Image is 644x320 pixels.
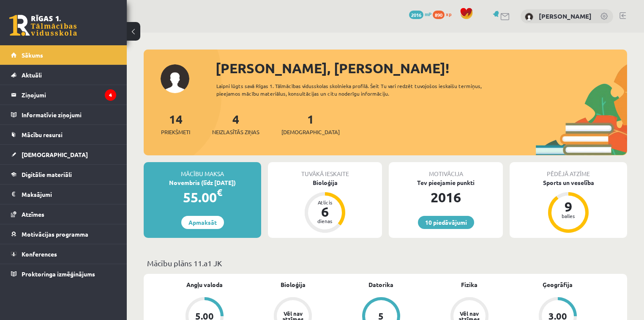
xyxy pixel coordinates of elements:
[147,257,624,269] p: Mācību plāns 11.a1 JK
[11,45,116,65] a: Sākums
[11,224,116,244] a: Motivācijas programma
[268,162,382,178] div: Tuvākā ieskaite
[11,264,116,284] a: Proktoringa izmēģinājums
[22,230,88,238] span: Motivācijas programma
[409,11,431,17] a: 2016 mP
[418,216,474,229] a: 10 piedāvājumi
[312,218,338,223] div: dienas
[22,105,116,124] legend: Informatīvie ziņojumi
[312,200,338,205] div: Atlicis
[144,187,261,207] div: 55.00
[181,216,224,229] a: Apmaksāt
[389,162,503,178] div: Motivācija
[268,178,382,187] div: Bioloģija
[216,82,506,97] div: Laipni lūgts savā Rīgas 1. Tālmācības vidusskolas skolnieka profilā. Šeit Tu vari redzēt tuvojošo...
[22,131,63,138] span: Mācību resursi
[433,11,445,19] span: 890
[22,250,57,258] span: Konferences
[11,65,116,85] a: Aktuāli
[11,204,116,224] a: Atzīmes
[446,11,451,17] span: xp
[556,213,581,218] div: balles
[281,111,340,136] a: 1[DEMOGRAPHIC_DATA]
[433,11,456,17] a: 890 xp
[11,85,116,105] a: Ziņojumi4
[212,128,259,136] span: Neizlasītās ziņas
[389,178,503,187] div: Tev pieejamie punkti
[268,178,382,234] a: Bioloģija Atlicis 6 dienas
[539,12,592,20] a: [PERSON_NAME]
[144,178,261,187] div: Novembris (līdz [DATE])
[22,210,44,218] span: Atzīmes
[389,187,503,207] div: 2016
[543,280,573,289] a: Ģeogrāfija
[22,171,72,178] span: Digitālie materiāli
[510,162,627,178] div: Pēdējā atzīme
[312,205,338,218] div: 6
[461,280,478,289] a: Fizika
[212,111,259,136] a: 4Neizlasītās ziņas
[22,185,116,204] legend: Maksājumi
[22,151,88,158] span: [DEMOGRAPHIC_DATA]
[22,71,42,79] span: Aktuāli
[161,128,190,136] span: Priekšmeti
[510,178,627,187] div: Sports un veselība
[510,178,627,234] a: Sports un veselība 9 balles
[161,111,190,136] a: 14Priekšmeti
[22,85,116,105] legend: Ziņojumi
[11,185,116,204] a: Maksājumi
[525,13,533,21] img: Viktorija Bērziņa
[11,145,116,164] a: [DEMOGRAPHIC_DATA]
[216,58,627,78] div: [PERSON_NAME], [PERSON_NAME]!
[105,89,116,101] i: 4
[368,280,393,289] a: Datorika
[9,15,77,36] a: Rīgas 1. Tālmācības vidusskola
[11,105,116,124] a: Informatīvie ziņojumi
[144,162,261,178] div: Mācību maksa
[556,200,581,213] div: 9
[281,128,340,136] span: [DEMOGRAPHIC_DATA]
[22,51,43,59] span: Sākums
[425,11,431,17] span: mP
[186,280,223,289] a: Angļu valoda
[217,186,222,199] span: €
[409,11,423,19] span: 2016
[11,244,116,264] a: Konferences
[11,165,116,184] a: Digitālie materiāli
[11,125,116,144] a: Mācību resursi
[281,280,306,289] a: Bioloģija
[22,270,95,278] span: Proktoringa izmēģinājums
